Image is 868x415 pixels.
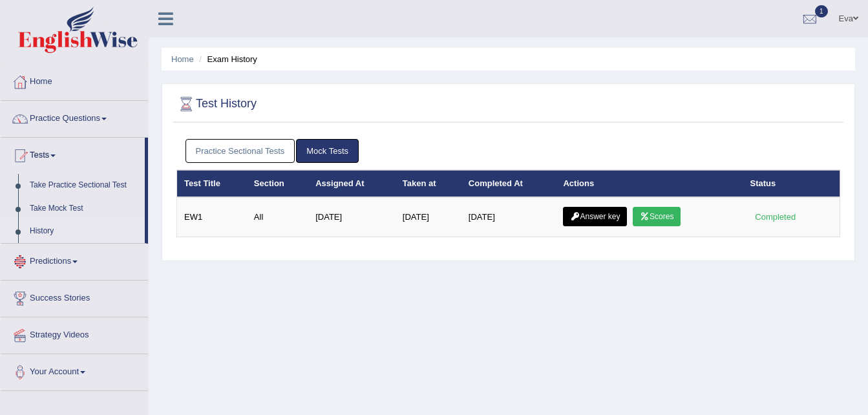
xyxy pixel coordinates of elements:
a: Tests [1,138,145,170]
a: Success Stories [1,281,148,313]
td: [DATE] [396,197,461,237]
th: Completed At [461,170,556,197]
th: Section [247,170,308,197]
h2: Test History [176,94,257,114]
div: Completed [750,210,801,224]
span: 1 [815,5,828,17]
td: [DATE] [308,197,396,237]
th: Assigned At [308,170,396,197]
a: Your Account [1,354,148,387]
a: Home [171,54,194,64]
a: History [24,220,145,243]
a: Scores [633,207,681,226]
a: Strategy Videos [1,317,148,350]
td: [DATE] [461,197,556,237]
a: Mock Tests [296,139,359,163]
th: Taken at [396,170,461,197]
th: Test Title [177,170,247,197]
a: Answer key [563,207,627,226]
a: Take Mock Test [24,197,145,220]
a: Home [1,64,148,96]
td: EW1 [177,197,247,237]
a: Predictions [1,244,148,276]
a: Practice Questions [1,101,148,133]
td: All [247,197,308,237]
li: Exam History [196,53,257,65]
th: Actions [556,170,743,197]
a: Practice Sectional Tests [185,139,295,163]
th: Status [743,170,840,197]
a: Take Practice Sectional Test [24,174,145,197]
